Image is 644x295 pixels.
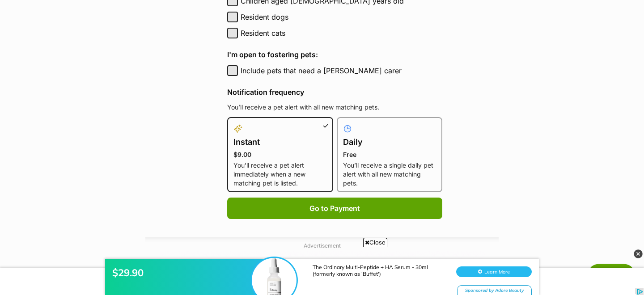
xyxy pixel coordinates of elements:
[227,87,442,97] h4: Notification frequency
[343,136,436,148] h4: Daily
[313,22,447,36] div: The Ordinary Multi-Peptide + HA Serum - 30ml (formerly known as 'Buffet')
[252,17,297,61] img: $29.90
[227,103,442,112] p: You’ll receive a pet alert with all new matching pets.
[363,238,387,247] span: Close
[233,150,327,159] p: $9.00
[241,12,442,22] label: Resident dogs
[634,249,643,258] img: close_grey_3x.png
[241,65,442,76] label: Include pets that need a [PERSON_NAME] carer
[233,136,327,148] h4: Instant
[227,49,442,60] h4: I'm open to fostering pets:
[457,44,532,55] div: Sponsored by Adore Beauty
[309,203,360,214] span: Go to Payment
[233,161,327,188] p: You’ll receive a pet alert immediately when a new matching pet is listed.
[343,161,436,188] p: You’ll receive a single daily pet alert with all new matching pets.
[456,25,532,36] button: Learn More
[343,150,436,159] p: Free
[227,198,442,219] button: Go to Payment
[241,28,442,38] label: Resident cats
[112,25,255,38] div: $29.90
